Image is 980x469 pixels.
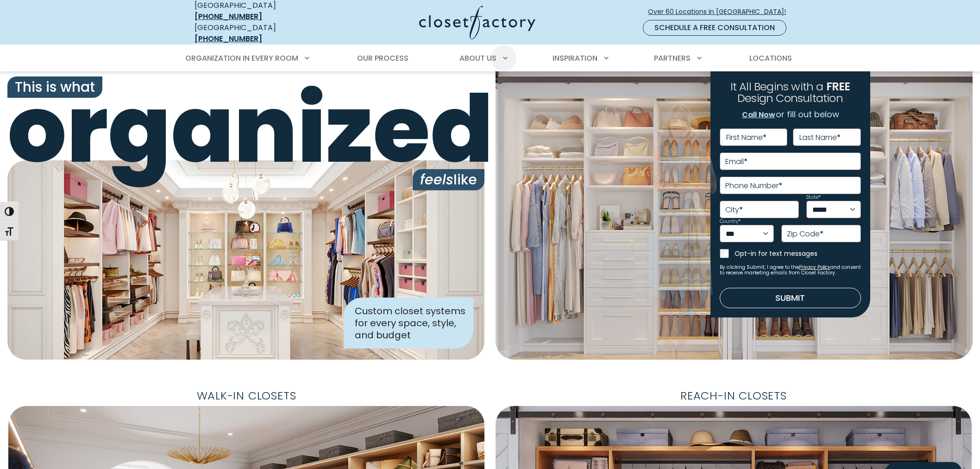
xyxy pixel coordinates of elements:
[195,11,262,22] a: [PHONE_NUMBER]
[420,170,453,190] i: feels
[7,160,484,360] img: Closet Factory designed closet
[344,298,473,349] div: Custom closet systems for every space, style, and budget
[647,4,794,20] a: Over 60 Locations in [GEOGRAPHIC_DATA]!
[643,20,786,36] a: Schedule a Free Consultation
[553,53,597,63] span: Inspiration
[413,169,484,190] span: like
[195,33,262,44] a: [PHONE_NUMBER]
[357,53,408,63] span: Our Process
[189,386,304,406] span: Walk-In Closets
[419,6,535,39] img: Closet Factory Logo
[179,45,801,71] nav: Primary Menu
[185,53,298,63] span: Organization in Every Room
[654,53,691,63] span: Partners
[195,22,329,44] div: [GEOGRAPHIC_DATA]
[648,7,793,17] span: Over 60 Locations in [GEOGRAPHIC_DATA]!
[749,53,792,63] span: Locations
[459,53,496,63] span: About Us
[7,83,484,176] span: organized
[673,386,794,406] span: Reach-In Closets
